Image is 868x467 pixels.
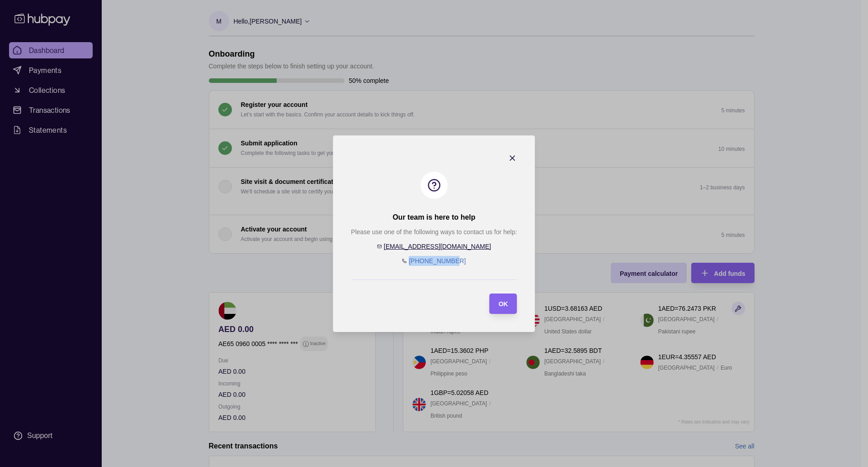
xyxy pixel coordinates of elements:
[409,257,466,265] a: [PHONE_NUMBER]
[384,243,491,250] a: [EMAIL_ADDRESS][DOMAIN_NAME]
[499,300,508,308] span: OK
[392,212,475,222] h2: Our team is here to help
[351,227,517,237] p: Please use one of the following ways to contact us for help:
[490,294,517,314] button: OK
